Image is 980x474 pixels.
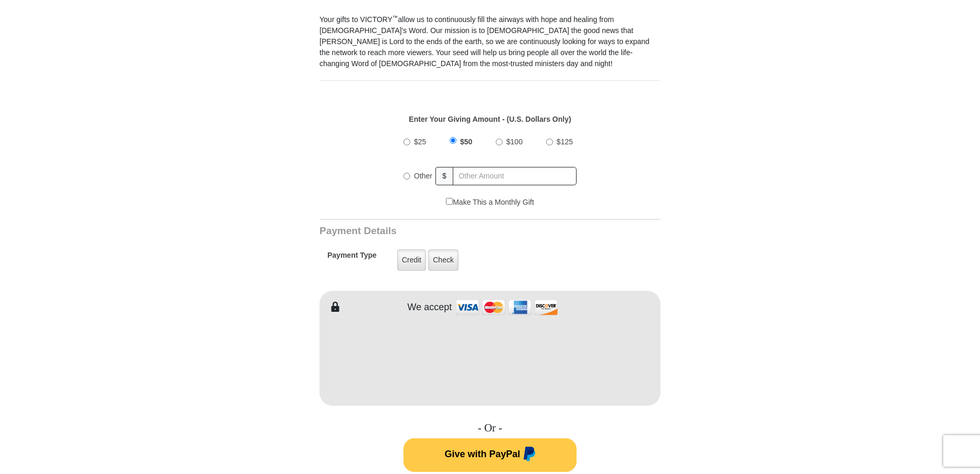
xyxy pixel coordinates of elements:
[327,251,377,265] h5: Payment Type
[460,138,472,146] span: $50
[428,249,459,271] label: Check
[409,115,571,123] strong: Enter Your Giving Amount - (U.S. Dollars Only)
[506,138,523,146] span: $100
[319,14,661,69] p: Your gifts to VICTORY allow us to continuously fill the airways with hope and healing from [DEMOG...
[319,422,661,435] h4: - Or -
[408,302,452,313] h4: We accept
[444,449,520,459] span: Give with PayPal
[319,225,587,237] h3: Payment Details
[557,138,573,146] span: $125
[454,296,559,319] img: credit cards accepted
[397,249,426,271] label: Credit
[520,447,536,464] img: paypal
[403,438,577,472] button: Give with PayPal
[446,197,534,208] label: Make This a Monthly Gift
[453,167,577,185] input: Other Amount
[446,198,453,205] input: Make This a Monthly Gift
[392,14,398,20] sup: ™
[435,167,453,185] span: $
[414,172,432,180] span: Other
[414,138,426,146] span: $25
